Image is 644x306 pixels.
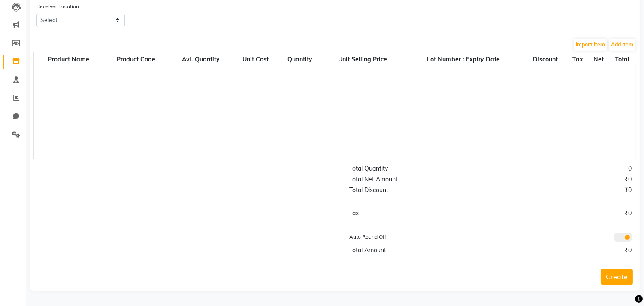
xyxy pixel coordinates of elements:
label: Receiver Location [36,3,79,10]
th: Tax [567,54,588,65]
div: ₹0 [490,209,638,218]
th: Product Code [103,54,169,65]
th: Unit Selling Price [322,54,403,65]
button: Add Item [609,39,635,51]
div: ₹0 [490,175,638,184]
th: Product Name [34,54,103,65]
div: Total Net Amount [343,175,491,184]
div: Total Amount [343,246,491,255]
button: Import Item [574,39,607,51]
label: Auto Round Off [350,233,387,241]
th: Net [588,54,609,65]
th: Total [608,54,636,65]
div: Total Discount [343,186,491,195]
th: Unit Cost [233,54,278,65]
div: Total Quantity [343,164,491,173]
div: Tax [343,209,491,218]
th: Quantity [278,54,322,65]
div: 0 [490,164,638,173]
th: Discount [523,54,567,65]
th: Avl. Quantity [169,54,233,65]
div: ₹0 [490,246,638,255]
th: Lot Number : Expiry Date [404,54,523,65]
div: ₹0 [490,186,638,195]
button: Create [601,269,633,285]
